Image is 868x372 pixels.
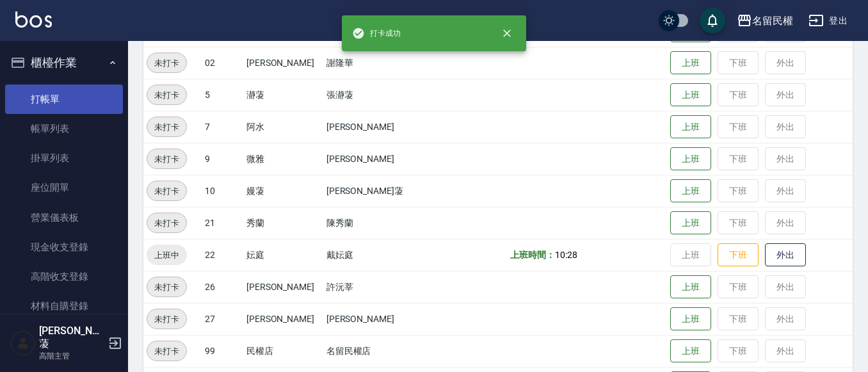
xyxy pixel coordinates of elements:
button: 上班 [670,147,711,171]
td: 陳秀蘭 [323,207,428,239]
td: 許沅莘 [323,271,428,303]
td: 27 [202,303,243,335]
span: 10:28 [555,250,577,260]
a: 現金收支登錄 [5,232,123,262]
img: Person [10,330,36,356]
td: 張瀞蓤 [323,79,428,111]
a: 座位開單 [5,173,123,202]
button: 上班 [670,339,711,363]
button: 登出 [803,9,853,33]
button: 上班 [670,51,711,75]
td: 嫚蓤 [243,175,323,207]
button: 上班 [670,83,711,107]
button: close [493,19,521,47]
span: 未打卡 [147,152,186,166]
button: 上班 [670,115,711,139]
button: 上班 [670,275,711,299]
p: 高階主管 [39,350,104,362]
td: 民權店 [243,335,323,367]
td: [PERSON_NAME] [243,47,323,79]
td: [PERSON_NAME]蓤 [323,175,428,207]
button: 上班 [670,307,711,331]
span: 未打卡 [147,184,186,198]
a: 掛單列表 [5,143,123,173]
td: [PERSON_NAME] [323,303,428,335]
td: 瀞蓤 [243,79,323,111]
span: 上班中 [147,248,187,262]
button: 下班 [718,243,759,267]
span: 未打卡 [147,344,186,358]
td: 秀蘭 [243,207,323,239]
button: 櫃檯作業 [5,46,123,79]
img: Logo [15,12,52,28]
button: 名留民權 [732,8,798,34]
span: 未打卡 [147,312,186,326]
td: [PERSON_NAME] [243,303,323,335]
td: 21 [202,207,243,239]
td: 10 [202,175,243,207]
td: [PERSON_NAME] [243,271,323,303]
td: [PERSON_NAME] [323,111,428,143]
td: 戴妘庭 [323,239,428,271]
a: 營業儀表板 [5,203,123,232]
td: 微雅 [243,143,323,175]
td: 妘庭 [243,239,323,271]
button: save [700,8,725,33]
button: 上班 [670,211,711,235]
td: 5 [202,79,243,111]
td: 22 [202,239,243,271]
td: 02 [202,47,243,79]
td: 26 [202,271,243,303]
td: 7 [202,111,243,143]
td: 99 [202,335,243,367]
span: 未打卡 [147,280,186,294]
a: 帳單列表 [5,114,123,143]
h5: [PERSON_NAME]蓤 [39,325,104,350]
td: 謝隆華 [323,47,428,79]
a: 高階收支登錄 [5,262,123,291]
span: 未打卡 [147,88,186,102]
button: 上班 [670,179,711,203]
div: 名留民權 [752,13,793,29]
td: 名留民權店 [323,335,428,367]
td: [PERSON_NAME] [323,143,428,175]
span: 未打卡 [147,216,186,230]
a: 打帳單 [5,85,123,114]
button: 外出 [765,243,806,267]
td: 阿水 [243,111,323,143]
td: 9 [202,143,243,175]
span: 打卡成功 [352,27,401,40]
a: 材料自購登錄 [5,291,123,321]
span: 未打卡 [147,120,186,134]
span: 未打卡 [147,56,186,70]
b: 上班時間： [510,250,555,260]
